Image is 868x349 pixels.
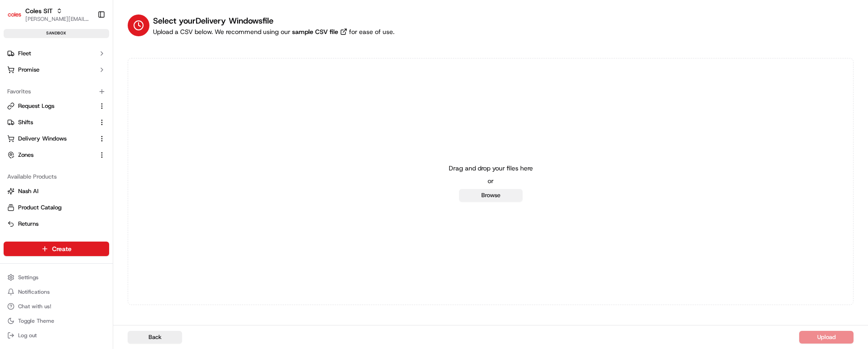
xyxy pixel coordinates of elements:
button: Fleet [4,46,109,61]
button: Log out [4,329,109,342]
span: Nash AI [18,187,38,195]
button: Returns [4,217,109,231]
button: Zones [4,148,109,162]
span: Shifts [18,118,33,126]
span: Pylon [90,154,110,160]
button: Product Catalog [4,200,109,215]
span: Toggle Theme [18,317,54,325]
span: Notifications [18,288,50,296]
span: Create [52,244,72,253]
a: Delivery Windows [7,135,95,143]
span: Knowledge Base [18,131,69,141]
button: Coles SIT [25,6,53,15]
span: Promise [18,66,39,74]
button: Toggle Theme [4,315,109,327]
button: Nash AI [4,184,109,199]
button: Shifts [4,115,109,130]
span: Product Catalog [18,204,62,212]
a: Product Catalog [7,204,106,212]
button: Create [4,242,109,256]
img: Nash [9,9,27,27]
span: Returns [18,220,38,228]
div: Favorites [4,84,109,99]
div: Available Products [4,170,109,184]
div: sandbox [4,29,109,38]
a: 💻API Documentation [73,128,149,144]
a: 📗Knowledge Base [5,128,73,144]
button: Delivery Windows [4,131,109,146]
input: Got a question? Start typing here... [24,58,163,68]
a: Zones [7,151,95,159]
button: Promise [4,63,109,77]
a: Nash AI [7,187,106,195]
span: Delivery Windows [18,135,67,143]
span: Chat with us! [18,303,51,310]
button: Back [128,331,182,344]
img: Coles SIT [7,7,22,22]
span: Fleet [18,49,31,58]
a: Returns [7,220,106,228]
div: We're available if you need us! [31,96,115,103]
a: Powered byPylon [64,153,110,160]
div: 💻 [77,132,84,140]
a: sample CSV file [290,27,349,36]
button: Settings [4,271,109,284]
button: Browse [459,189,523,202]
p: Welcome 👋 [9,36,165,51]
button: Coles SITColes SIT[PERSON_NAME][EMAIL_ADDRESS][PERSON_NAME][PERSON_NAME][DOMAIN_NAME] [4,4,94,25]
span: Zones [18,151,34,159]
a: Request Logs [7,102,95,110]
a: Shifts [7,118,95,126]
span: Settings [18,274,38,281]
button: Notifications [4,286,109,298]
span: API Documentation [86,131,145,141]
button: [PERSON_NAME][EMAIL_ADDRESS][PERSON_NAME][PERSON_NAME][DOMAIN_NAME] [25,15,90,23]
span: Request Logs [18,102,54,110]
img: 1736555255976-a54dd68f-1ca7-489b-9aae-adbdc363a1c4 [9,87,25,103]
span: Log out [18,332,37,339]
p: or [488,176,494,185]
button: Chat with us! [4,300,109,313]
h1: Select your Delivery Windows file [153,15,394,27]
div: 📗 [9,132,16,140]
button: Start new chat [154,89,165,100]
div: Start new chat [31,87,149,96]
div: Upload a CSV below. We recommend using our for ease of use. [153,27,394,36]
button: Request Logs [4,99,109,113]
p: Drag and drop your files here [449,164,533,173]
